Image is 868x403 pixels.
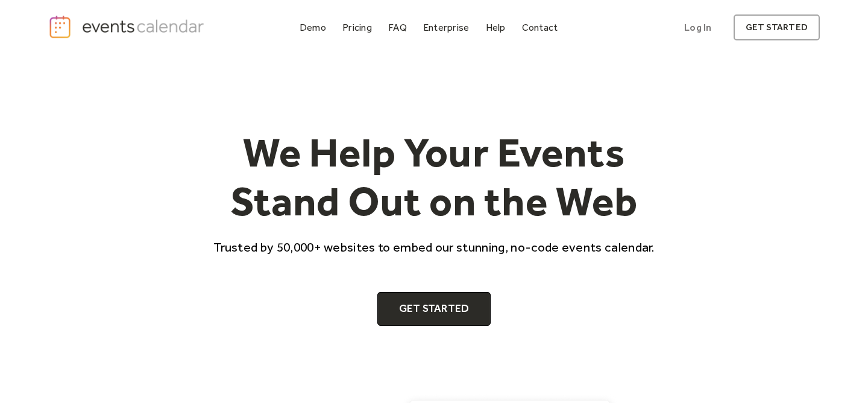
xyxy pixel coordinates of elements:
[517,19,563,36] a: Contact
[672,14,723,40] a: Log In
[203,238,665,256] p: Trusted by 50,000+ websites to embed our stunning, no-code events calendar.
[481,19,511,36] a: Help
[423,24,469,31] div: Enterprise
[338,19,377,36] a: Pricing
[486,24,506,31] div: Help
[418,19,474,36] a: Enterprise
[48,14,207,39] a: home
[522,24,558,31] div: Contact
[734,14,820,40] a: get started
[295,19,331,36] a: Demo
[377,292,491,326] a: Get Started
[203,128,665,226] h1: We Help Your Events Stand Out on the Web
[383,19,412,36] a: FAQ
[300,24,326,31] div: Demo
[342,24,372,31] div: Pricing
[388,24,407,31] div: FAQ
